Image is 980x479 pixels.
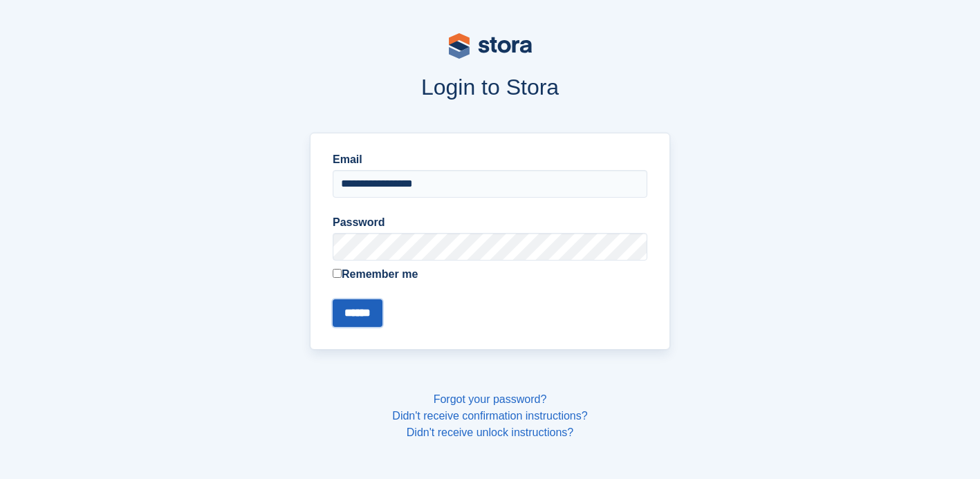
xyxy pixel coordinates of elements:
a: Didn't receive unlock instructions? [407,426,573,438]
img: stora-logo-53a41332b3708ae10de48c4981b4e9114cc0af31d8433b30ea865607fb682f29.svg [449,33,532,59]
label: Email [333,151,647,168]
label: Remember me [333,266,647,283]
label: Password [333,214,647,231]
input: Remember me [333,269,342,278]
h1: Login to Stora [46,75,934,100]
a: Didn't receive confirmation instructions? [392,410,587,422]
a: Forgot your password? [434,393,547,405]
